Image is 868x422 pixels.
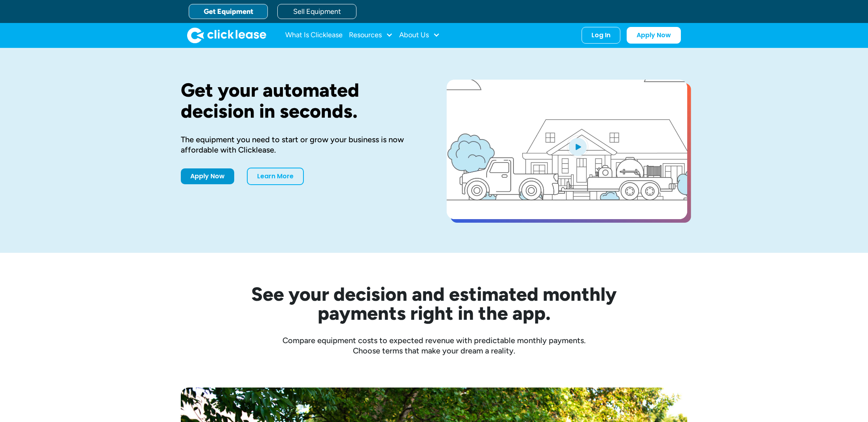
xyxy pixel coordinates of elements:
a: open lightbox [447,80,687,219]
a: Apply Now [181,168,234,184]
a: Get Equipment [189,4,268,19]
div: About Us [399,27,440,43]
div: Log In [591,31,610,39]
h2: See your decision and estimated monthly payments right in the app. [212,285,656,323]
div: The equipment you need to start or grow your business is now affordable with Clicklease. [181,134,421,155]
a: home [187,27,266,43]
h1: Get your automated decision in seconds. [181,80,421,122]
a: Learn More [247,168,304,185]
a: Sell Equipment [277,4,356,19]
a: Apply Now [627,27,681,44]
div: Resources [349,27,393,43]
img: Clicklease logo [187,27,266,43]
a: What Is Clicklease [285,27,343,43]
img: Blue play button logo on a light blue circular background [567,136,588,158]
div: Compare equipment costs to expected revenue with predictable monthly payments. Choose terms that ... [181,335,687,356]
